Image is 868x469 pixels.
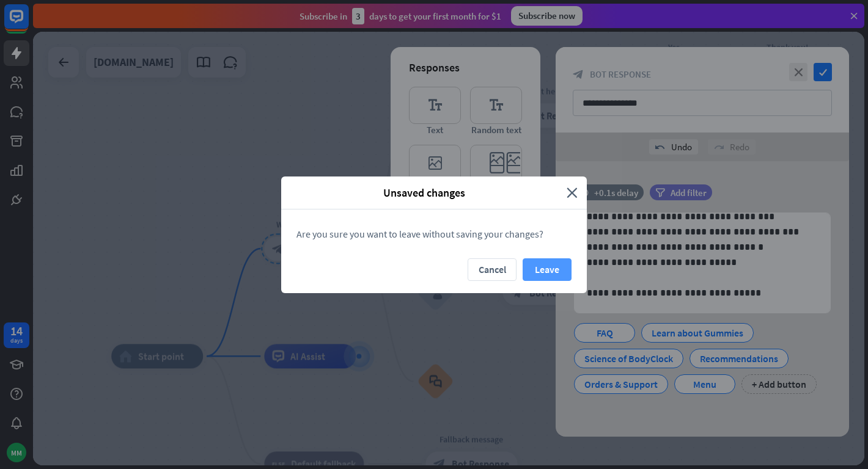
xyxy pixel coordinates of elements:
span: Are you sure you want to leave without saving your changes? [296,228,543,240]
span: Unsaved changes [290,186,557,200]
i: close [567,186,578,200]
button: Leave [523,258,572,281]
button: Open LiveChat chat widget [10,5,46,42]
button: Cancel [468,258,517,281]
